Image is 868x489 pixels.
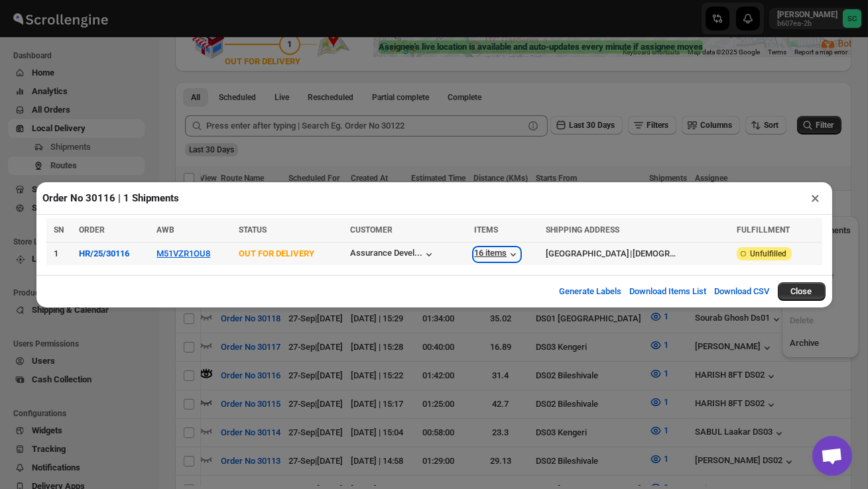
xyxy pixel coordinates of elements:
button: Assurance Devel... [350,248,436,261]
button: Generate Labels [552,278,630,305]
button: 16 items [474,248,520,261]
span: SHIPPING ADDRESS [546,225,619,235]
button: HR/25/30116 [79,248,129,258]
div: | [546,247,729,260]
td: 1 [46,242,76,265]
div: [GEOGRAPHIC_DATA] [546,247,629,260]
button: Download CSV [707,278,778,305]
span: FULFILLMENT [737,225,790,235]
div: Open chat [812,436,852,476]
div: Assurance Devel... [350,248,422,258]
button: × [806,189,826,207]
span: STATUS [239,225,267,235]
button: Download Items List [622,278,715,305]
span: OUT FOR DELIVERY [239,248,314,258]
div: [DEMOGRAPHIC_DATA] [633,247,682,260]
button: Close [778,282,826,301]
span: SN [54,225,64,235]
span: ITEMS [474,225,498,235]
span: Unfulfilled [750,248,786,259]
span: ORDER [79,225,105,235]
span: CUSTOMER [350,225,393,235]
span: AWB [156,225,174,235]
button: M51VZR1OU8 [156,248,210,258]
h2: Order No 30116 | 1 Shipments [43,191,180,205]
